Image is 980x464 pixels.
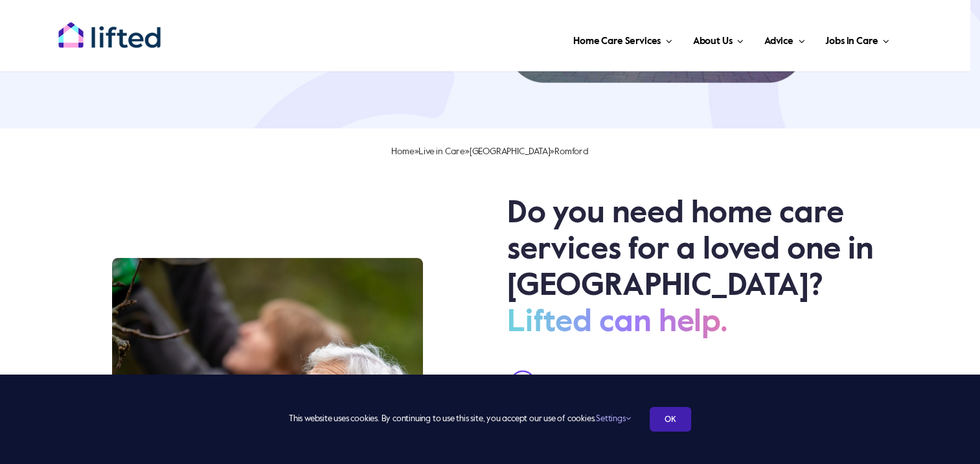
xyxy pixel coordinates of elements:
[764,31,793,52] span: Advice
[507,196,918,342] h2: Do you need home care services for a loved one in [GEOGRAPHIC_DATA]?
[689,19,747,58] a: About Us
[760,19,808,58] a: Advice
[554,147,589,156] span: Romford
[821,19,893,58] a: Jobs in Care
[507,305,728,341] span: Lifted can help.
[391,147,588,156] span: » » »
[62,141,917,162] nav: Breadcrumb
[391,147,414,156] a: Home
[693,31,733,52] span: About Us
[596,415,630,423] a: Settings
[203,19,893,58] nav: Main Menu
[650,407,691,432] a: OK
[573,31,661,52] span: Home Care Services
[825,31,878,52] span: Jobs in Care
[289,409,630,430] span: This website uses cookies. By continuing to use this site, you accept our use of cookies.
[569,19,676,58] a: Home Care Services
[58,21,161,34] a: lifted-logo
[558,370,898,412] p: With Lifted we offer a great alternative compared to a care home.
[470,147,551,156] a: [GEOGRAPHIC_DATA]
[418,147,465,156] a: Live in Care
[507,370,538,401] img: Frame 61 (1)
